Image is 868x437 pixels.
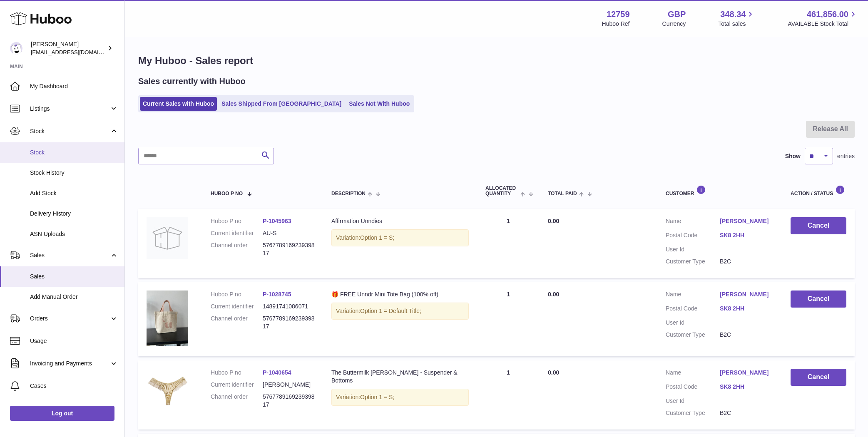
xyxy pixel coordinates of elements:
dt: Channel order [211,241,263,257]
span: Option 1 = Default Title; [360,308,421,314]
span: 348.34 [720,9,746,20]
dt: Postal Code [666,383,720,393]
dt: Huboo P no [211,369,263,377]
span: Total paid [548,191,577,196]
dd: B2C [720,331,774,339]
a: 348.34 Total sales [718,9,755,28]
span: AVAILABLE Stock Total [788,20,858,28]
a: [PERSON_NAME] [720,369,774,377]
a: Log out [10,406,114,421]
button: Cancel [791,217,846,234]
span: Sales [30,251,109,259]
dt: Channel order [211,315,263,330]
span: Total sales [718,20,755,28]
span: Description [331,191,366,196]
td: 1 [477,360,540,430]
a: SK8 2HH [720,383,774,391]
a: P-1040654 [263,369,291,376]
span: 0.00 [548,218,559,224]
span: 0.00 [548,291,559,298]
dt: User Id [666,246,720,253]
span: Add Manual Order [30,293,118,301]
span: My Dashboard [30,82,118,90]
strong: 12759 [607,9,630,20]
span: Add Stock [30,189,118,197]
div: Action / Status [791,185,846,196]
button: Cancel [791,369,846,386]
dt: Huboo P no [211,217,263,225]
dt: Customer Type [666,331,720,339]
td: 1 [477,209,540,278]
dd: [PERSON_NAME] [263,381,315,389]
dd: 576778916923939817 [263,241,315,257]
dd: B2C [720,409,774,417]
span: ASN Uploads [30,230,118,238]
a: Sales Not With Huboo [346,97,413,111]
a: [PERSON_NAME] [720,217,774,225]
label: Show [785,152,801,160]
div: Variation: [331,229,469,246]
img: 127591737078033.jpeg [147,291,188,346]
span: 0.00 [548,369,559,376]
td: 1 [477,282,540,356]
button: Cancel [791,291,846,308]
dt: Current identifier [211,229,263,237]
span: Cases [30,382,118,390]
div: Affirmation Unndies [331,217,469,225]
dt: Channel order [211,393,263,409]
a: Current Sales with Huboo [140,97,217,111]
dt: Customer Type [666,258,720,266]
img: 127591749564449.png [147,369,188,410]
dt: Current identifier [211,303,263,310]
a: SK8 2HH [720,305,774,313]
dt: Customer Type [666,409,720,417]
div: [PERSON_NAME] [31,40,106,56]
span: Listings [30,105,109,113]
a: SK8 2HH [720,231,774,239]
span: Huboo P no [211,191,243,196]
dd: AU-S [263,229,315,237]
dd: 576778916923939817 [263,393,315,409]
div: Variation: [331,389,469,406]
dt: Huboo P no [211,291,263,298]
dt: Postal Code [666,231,720,241]
div: Huboo Ref [602,20,630,28]
span: Stock [30,127,109,135]
h1: My Huboo - Sales report [138,54,855,67]
dt: Name [666,217,720,227]
span: Option 1 = S; [360,234,394,241]
a: Sales Shipped From [GEOGRAPHIC_DATA] [219,97,344,111]
span: Usage [30,337,118,345]
span: ALLOCATED Quantity [485,186,518,196]
dd: 14891741086071 [263,303,315,310]
span: Sales [30,273,118,281]
dt: User Id [666,319,720,327]
div: Variation: [331,303,469,320]
span: Invoicing and Payments [30,360,109,367]
span: Option 1 = S; [360,394,394,400]
span: Orders [30,315,109,323]
dd: B2C [720,258,774,266]
a: P-1028745 [263,291,291,298]
span: Stock [30,149,118,156]
img: sofiapanwar@unndr.com [10,42,22,55]
a: 461,856.00 AVAILABLE Stock Total [788,9,858,28]
div: Currency [662,20,686,28]
div: The Buttermilk [PERSON_NAME] - Suspender & Bottoms [331,369,469,385]
div: 🎁 FREE Unndr Mini Tote Bag (100% off) [331,291,469,298]
dt: Name [666,369,720,379]
a: [PERSON_NAME] [720,291,774,298]
span: Stock History [30,169,118,177]
img: no-photo.jpg [147,217,188,259]
a: P-1045963 [263,218,291,224]
dt: Postal Code [666,305,720,315]
div: Customer [666,185,774,196]
dt: Current identifier [211,381,263,389]
h2: Sales currently with Huboo [138,76,246,87]
span: [EMAIL_ADDRESS][DOMAIN_NAME] [31,49,122,55]
dt: User Id [666,397,720,405]
span: entries [837,152,855,160]
strong: GBP [668,9,686,20]
span: 461,856.00 [807,9,848,20]
dt: Name [666,291,720,300]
